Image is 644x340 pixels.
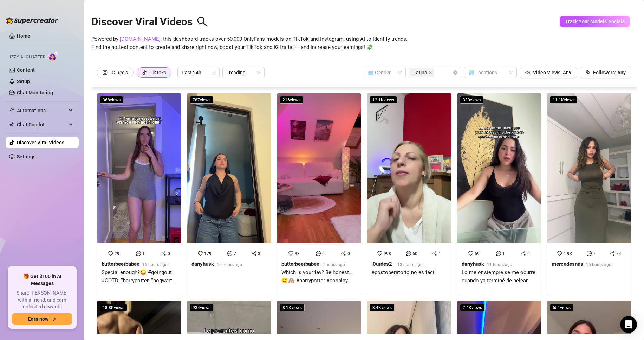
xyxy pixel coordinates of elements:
span: tik-tok [142,70,147,75]
span: 0 [322,251,325,256]
img: AI Chatter [48,51,59,61]
button: Track Your Models' Socials [560,16,630,27]
a: Home [17,33,30,39]
strong: butterbeerbabee [102,261,139,267]
span: heart [288,251,293,256]
a: 12.1Kviews#postoperatorio no es fácil998601l0urdes2_13 hours ago#postoperatorio no es fácil [367,93,451,295]
div: IG Reels [110,67,128,78]
span: team [585,70,590,75]
span: Chat Copilot [17,119,67,130]
span: share-alt [341,251,346,256]
span: heart [557,251,562,256]
span: share-alt [252,251,256,256]
span: instagram [103,70,108,75]
div: Open Intercom Messenger [620,316,637,333]
span: message [587,251,592,256]
span: 8.1K views [280,304,305,311]
div: Lo mejor siempre se me ocurre cuando ya terminé de pelear [462,269,537,285]
a: Setup [17,78,30,84]
span: Past 24h [182,67,215,78]
span: 11.1K views [550,96,577,104]
a: 11.1Kviews1.9K774mercedesnns15 hours ago [547,93,631,295]
img: #postoperatorio no es fácil [367,93,451,243]
span: Followers: Any [593,70,626,75]
span: 934 views [190,304,213,311]
span: share-alt [161,251,166,256]
span: 🎁 Get $100 in AI Messages [12,273,72,287]
strong: l0urdes2_ [371,261,395,267]
a: Content [17,67,35,73]
span: 330 views [460,96,483,104]
span: Latina [410,68,434,77]
div: TikToks [150,67,166,78]
strong: butterbeerbabee [281,261,319,267]
span: 60 [412,251,417,256]
span: 13 hours ago [397,262,423,267]
strong: danyhusk [462,261,484,267]
a: 216viewsWhich is your fav? Be honest…😅🙈 #harrypotter #cosplay #hogwarts #gryffindor #funny #fy330... [277,93,361,295]
button: Video Views: Any [520,67,577,78]
span: heart [468,251,473,256]
span: 6 hours ago [322,262,345,267]
span: 1 [142,251,145,256]
img: Which is your fav? Be honest…😅🙈 #harrypotter #cosplay #hogwarts #gryffindor #funny #fy [277,93,361,243]
button: Followers: Any [580,67,631,78]
span: Track Your Models' Socials [565,19,625,24]
span: 3.4K views [370,304,395,311]
span: 0 [527,251,530,256]
h2: Discover Viral Videos [91,15,207,29]
span: eye [525,70,530,75]
a: 330viewsLo mejor siempre se me ocurre cuando ya terminé de pelear6910danyhusk11 hours agoLo mejor... [457,93,541,295]
span: heart [377,251,382,256]
span: 651 views [550,304,573,311]
span: calendar [212,70,216,75]
span: share-alt [610,251,615,256]
span: 216 views [280,96,303,104]
span: Trending [227,67,260,78]
span: 787 views [190,96,213,104]
span: 10 hours ago [217,262,242,267]
span: message [227,251,232,256]
span: 33 [295,251,300,256]
span: arrow-right [51,316,56,321]
a: Discover Viral Videos [17,140,64,145]
img: logo-BBDzfeDw.svg [6,17,58,24]
div: #postoperatorio no es fácil [371,269,436,277]
span: 29 [115,251,119,256]
span: thunderbolt [9,108,15,113]
span: close-circle [453,70,457,75]
span: 1 [502,251,505,256]
span: 11 hours ago [487,262,512,267]
a: Settings [17,154,35,159]
span: message [496,251,501,256]
span: close [429,71,432,74]
span: 998 [384,251,391,256]
a: [DOMAIN_NAME] [120,36,161,42]
span: Izzy AI Chatter [10,54,45,61]
span: Latina [413,69,427,76]
span: 0 [168,251,170,256]
a: 787views17973danyhusk10 hours ago [187,93,271,295]
span: 179 [204,251,212,256]
a: 368viewsSpecial enough?😜 #goingout #OOTD #harrypotter #hogwarts #cosplay #date2910butterbeerbabee... [97,93,181,295]
span: Powered by , this dashboard tracks over 50,000 OnlyFans models on TikTok and Instagram, using AI ... [91,35,408,52]
span: message [316,251,321,256]
span: 16 hours ago [142,262,168,267]
span: 2.4K views [460,304,485,311]
img: Chat Copilot [9,122,14,127]
span: share-alt [432,251,437,256]
span: Video Views: Any [533,70,571,75]
span: message [406,251,411,256]
span: share-alt [521,251,526,256]
span: heart [198,251,203,256]
span: 3 [258,251,260,256]
div: Which is your fav? Be honest…😅🙈 #harrypotter #cosplay #hogwarts #gryffindor #funny #fy [281,269,357,285]
span: message [136,251,141,256]
span: 7 [593,251,596,256]
div: Special enough?😜 #goingout #OOTD #harrypotter #hogwarts #cosplay #date [102,269,177,285]
img: Special enough?😜 #goingout #OOTD #harrypotter #hogwarts #cosplay #date [97,93,181,243]
span: 15 hours ago [586,262,611,267]
span: 1.9K [564,251,572,256]
span: search [197,16,207,27]
span: 69 [475,251,480,256]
